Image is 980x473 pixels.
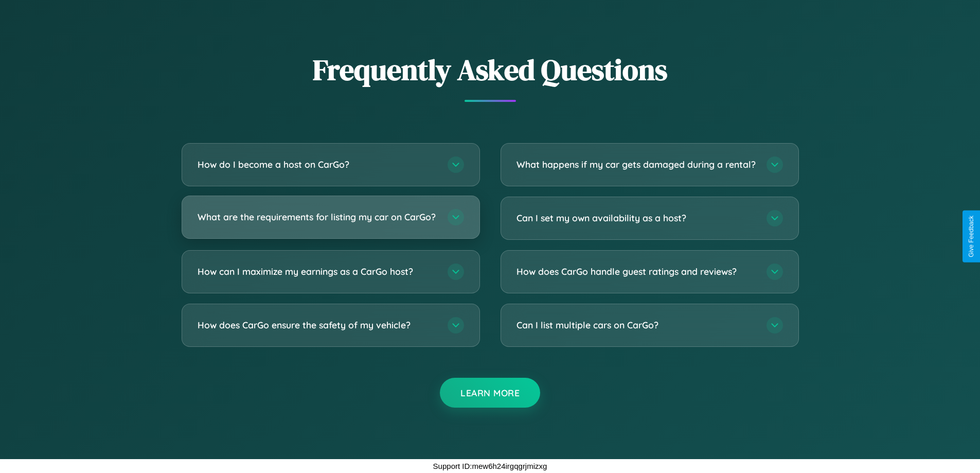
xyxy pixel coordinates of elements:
[516,212,756,224] h3: Can I set my own availability as a host?
[516,265,756,278] h3: How does CarGo handle guest ratings and reviews?
[433,459,547,473] p: Support ID: mew6h24irgqgrjmizxg
[968,216,975,257] div: Give Feedback
[198,158,437,171] h3: How do I become a host on CarGo?
[182,50,799,90] h2: Frequently Asked Questions
[198,265,437,278] h3: How can I maximize my earnings as a CarGo host?
[198,211,437,223] h3: What are the requirements for listing my car on CarGo?
[440,378,540,408] button: Learn More
[516,319,756,331] h3: Can I list multiple cars on CarGo?
[516,158,756,171] h3: What happens if my car gets damaged during a rental?
[198,319,437,331] h3: How does CarGo ensure the safety of my vehicle?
